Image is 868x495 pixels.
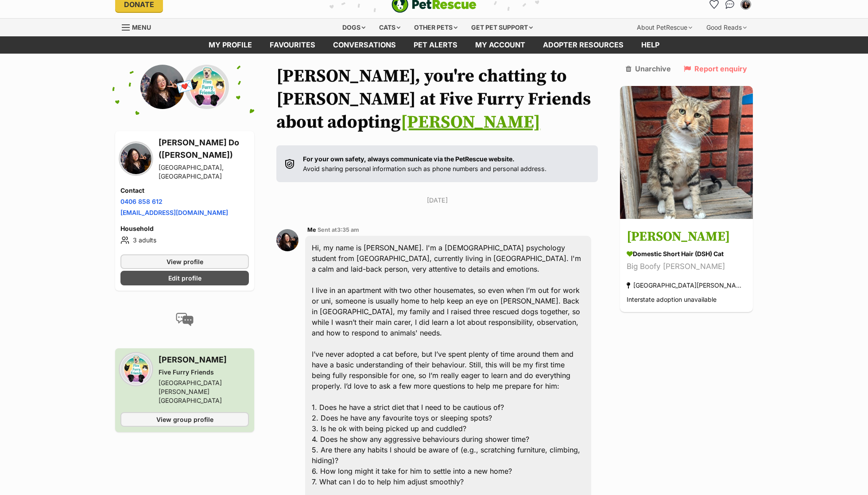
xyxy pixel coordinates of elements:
[132,23,151,31] span: Menu
[159,163,249,181] div: [GEOGRAPHIC_DATA], [GEOGRAPHIC_DATA]
[120,254,249,269] a: View profile
[465,19,539,36] div: Get pet support
[700,19,753,36] div: Good Reads
[684,65,747,73] a: Report enquiry
[168,273,201,283] span: Edit profile
[120,209,228,216] a: [EMAIL_ADDRESS][DOMAIN_NAME]
[175,77,195,96] span: 💌
[176,313,194,326] img: conversation-icon-4a6f8262b818ee0b60e3300018af0b2d0b884aa5de6e9bcb8d3d4eeb1a70a7c4.svg
[318,226,359,233] span: Sent at
[200,36,261,54] a: My profile
[627,261,746,273] div: Big Boofy [PERSON_NAME]
[120,235,249,246] li: 3 adults
[373,19,407,36] div: Cats
[627,279,746,291] div: [GEOGRAPHIC_DATA][PERSON_NAME][GEOGRAPHIC_DATA]
[140,65,185,109] img: Duong Do (Freya) profile pic
[303,154,546,173] p: Avoid sharing personal information such as phone numbers and personal address.
[620,86,753,219] img: Boris
[307,226,316,233] span: Me
[337,226,359,233] span: 3:35 am
[303,155,515,163] strong: For your own safety, always communicate via the PetRescue website.
[627,227,746,247] h3: [PERSON_NAME]
[276,195,598,205] p: [DATE]
[626,65,671,73] a: Unarchive
[120,412,249,427] a: View group profile
[276,229,298,251] img: Duong Do (Freya) profile pic
[122,19,157,35] a: Menu
[627,249,746,258] div: Domestic Short Hair (DSH) Cat
[159,378,249,405] div: [GEOGRAPHIC_DATA][PERSON_NAME][GEOGRAPHIC_DATA]
[120,186,249,195] h4: Contact
[408,19,464,36] div: Other pets
[405,36,466,54] a: Pet alerts
[324,36,405,54] a: conversations
[159,354,249,366] h3: [PERSON_NAME]
[261,36,324,54] a: Favourites
[276,65,598,134] h1: [PERSON_NAME], you're chatting to [PERSON_NAME] at Five Furry Friends about adopting
[120,354,151,385] img: Five Furry Friends profile pic
[627,296,717,303] span: Interstate adoption unavailable
[631,19,698,36] div: About PetRescue
[534,36,632,54] a: Adopter resources
[120,198,163,205] a: 0406 858 612
[120,143,151,174] img: Duong Do (Freya) profile pic
[632,36,668,54] a: Help
[159,368,249,377] div: Five Furry Friends
[120,224,249,233] h4: Household
[401,111,540,133] a: [PERSON_NAME]
[185,65,229,109] img: Five Furry Friends profile pic
[159,136,249,161] h3: [PERSON_NAME] Do ([PERSON_NAME])
[167,257,203,266] span: View profile
[466,36,534,54] a: My account
[620,220,753,312] a: [PERSON_NAME] Domestic Short Hair (DSH) Cat Big Boofy [PERSON_NAME] [GEOGRAPHIC_DATA][PERSON_NAME...
[336,19,372,36] div: Dogs
[120,271,249,285] a: Edit profile
[156,415,213,424] span: View group profile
